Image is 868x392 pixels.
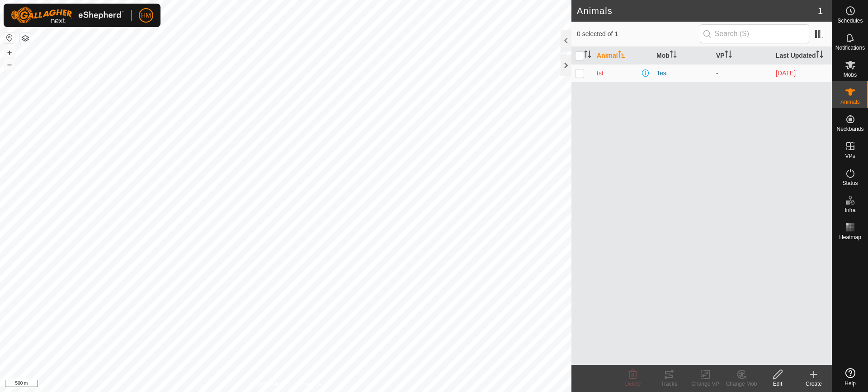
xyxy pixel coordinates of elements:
span: Neckbands [836,126,863,132]
span: Animals [840,99,860,105]
span: Heatmap [839,235,861,240]
th: Last Updated [772,47,832,65]
span: Schedules [837,18,863,23]
th: Mob [653,47,712,65]
img: Gallagher Logo [11,7,124,23]
app-display-virtual-paddock-transition: - [716,69,718,77]
button: + [4,47,15,58]
th: Animal [593,47,653,65]
span: Delete [625,381,641,387]
div: Change VP [687,380,723,388]
p-sorticon: Activate to sort [725,52,732,59]
div: Change Mob [723,380,759,388]
span: tst [597,69,604,78]
input: Search (S) [700,24,809,43]
span: HM [141,11,151,20]
button: – [4,59,15,70]
span: Notifications [835,45,865,51]
h2: Animals [577,5,818,16]
p-sorticon: Activate to sort [816,52,823,59]
a: Privacy Policy [250,380,284,388]
div: Tracks [651,380,687,388]
span: VPs [845,153,855,159]
button: Map Layers [20,33,31,44]
span: 18 Aug 2025, 7:41 pm [776,69,796,77]
button: Reset Map [4,32,15,43]
span: Help [844,381,856,386]
span: Mobs [844,72,857,78]
a: Contact Us [295,380,321,388]
span: Status [842,180,858,186]
p-sorticon: Activate to sort [618,52,625,59]
p-sorticon: Activate to sort [584,52,591,59]
div: Test [656,69,709,78]
div: Create [796,380,832,388]
span: 1 [818,4,823,18]
div: Edit [759,380,796,388]
th: VP [712,47,772,65]
p-sorticon: Activate to sort [670,52,677,59]
span: Infra [844,208,855,213]
span: 0 selected of 1 [577,29,700,39]
a: Help [832,364,868,390]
